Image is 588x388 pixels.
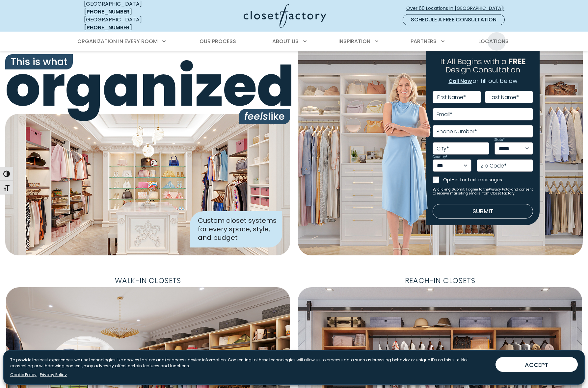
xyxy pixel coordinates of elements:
button: ACCEPT [495,357,578,372]
div: [GEOGRAPHIC_DATA] [84,16,179,32]
a: Cookie Policy [10,372,37,378]
label: First Name [437,95,466,100]
span: Partners [411,38,437,45]
a: Call Now [448,77,472,86]
a: Over 60 Locations in [GEOGRAPHIC_DATA]! [406,3,510,14]
a: [PHONE_NUMBER] [84,8,132,15]
span: Over 60 Locations in [GEOGRAPHIC_DATA]! [406,5,510,12]
label: Phone Number [437,129,477,134]
i: feels [244,109,268,123]
span: It All Begins with a [440,56,506,67]
span: Locations [478,38,509,45]
span: Walk-In Closets [110,274,186,287]
img: Closet Factory Logo [244,4,326,28]
span: About Us [272,38,299,45]
span: organized [5,59,290,114]
span: Reach-In Closets [400,274,481,287]
label: Zip Code [481,163,507,168]
p: or fill out below [448,77,518,86]
label: State [494,138,505,142]
span: like [239,109,290,124]
img: Closet Factory designed closet [5,114,290,255]
small: By clicking Submit, I agree to the and consent to receive marketing emails from Closet Factory. [433,188,533,195]
a: Privacy Policy [40,372,67,378]
a: [PHONE_NUMBER] [84,24,132,31]
span: Our Process [200,38,236,45]
label: Email [437,112,452,117]
button: Submit [433,204,533,219]
a: Privacy Policy [489,187,511,192]
span: Organization in Every Room [77,38,158,45]
span: Design Consultation [445,65,521,75]
span: FREE [508,56,525,67]
span: Inspiration [338,38,370,45]
a: Schedule a Free Consultation [403,14,505,25]
div: Custom closet systems for every space, style, and budget [190,211,282,247]
label: Last Name [490,95,519,100]
label: Opt-in for text messages [443,176,533,183]
label: City [437,146,449,151]
p: To provide the best experiences, we use technologies like cookies to store and/or access device i... [10,357,490,369]
nav: Primary Menu [73,32,515,51]
label: Country [433,155,447,159]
